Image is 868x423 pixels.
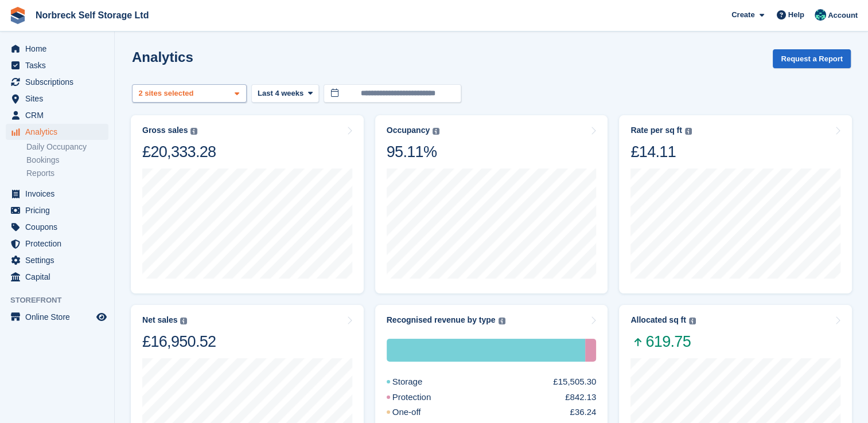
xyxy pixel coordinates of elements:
[387,406,449,419] div: One-off
[6,186,108,202] a: menu
[25,74,94,90] span: Subscriptions
[25,269,94,285] span: Capital
[570,406,596,419] div: £36.24
[6,107,108,123] a: menu
[137,88,198,99] div: 2 sites selected
[142,315,177,325] div: Net sales
[553,375,596,389] div: £15,505.30
[25,202,94,218] span: Pricing
[585,339,596,362] div: Protection
[6,236,108,252] a: menu
[258,88,303,99] span: Last 4 weeks
[26,155,108,166] a: Bookings
[180,318,187,324] img: icon-info-grey-7440780725fd019a000dd9b08b2336e03edf1995a4989e88bcd33f0948082b44.svg
[630,332,695,351] span: 619.75
[788,9,804,21] span: Help
[596,339,597,362] div: One-off
[25,186,94,202] span: Invoices
[685,128,692,135] img: icon-info-grey-7440780725fd019a000dd9b08b2336e03edf1995a4989e88bcd33f0948082b44.svg
[95,310,108,324] a: Preview store
[25,91,94,107] span: Sites
[689,318,696,324] img: icon-info-grey-7440780725fd019a000dd9b08b2336e03edf1995a4989e88bcd33f0948082b44.svg
[25,57,94,73] span: Tasks
[6,219,108,235] a: menu
[6,252,108,268] a: menu
[387,375,450,389] div: Storage
[25,252,94,268] span: Settings
[773,49,851,68] button: Request a Report
[828,10,858,21] span: Account
[387,315,496,325] div: Recognised revenue by type
[630,126,682,135] div: Rate per sq ft
[25,124,94,140] span: Analytics
[387,339,585,362] div: Storage
[499,318,505,324] img: icon-info-grey-7440780725fd019a000dd9b08b2336e03edf1995a4989e88bcd33f0948082b44.svg
[26,168,108,179] a: Reports
[142,126,188,135] div: Gross sales
[25,236,94,252] span: Protection
[731,9,754,21] span: Create
[630,142,691,162] div: £14.11
[6,41,108,57] a: menu
[9,7,26,24] img: stora-icon-8386f47178a22dfd0bd8f6a31ec36ba5ce8667c1dd55bd0f319d3a0aa187defe.svg
[433,128,439,135] img: icon-info-grey-7440780725fd019a000dd9b08b2336e03edf1995a4989e88bcd33f0948082b44.svg
[25,219,94,235] span: Coupons
[10,295,114,306] span: Storefront
[25,309,94,325] span: Online Store
[387,142,439,162] div: 95.11%
[251,84,319,103] button: Last 4 weeks
[6,309,108,325] a: menu
[6,57,108,73] a: menu
[6,269,108,285] a: menu
[26,142,108,152] a: Daily Occupancy
[31,6,153,25] a: Norbreck Self Storage Ltd
[190,128,197,135] img: icon-info-grey-7440780725fd019a000dd9b08b2336e03edf1995a4989e88bcd33f0948082b44.svg
[25,107,94,123] span: CRM
[132,49,193,65] h2: Analytics
[6,202,108,218] a: menu
[6,74,108,90] a: menu
[6,124,108,140] a: menu
[142,142,216,162] div: £20,333.28
[630,315,686,325] div: Allocated sq ft
[815,9,826,21] img: Sally King
[25,41,94,57] span: Home
[142,332,216,351] div: £16,950.52
[387,126,430,135] div: Occupancy
[387,391,459,404] div: Protection
[6,91,108,107] a: menu
[565,391,596,404] div: £842.13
